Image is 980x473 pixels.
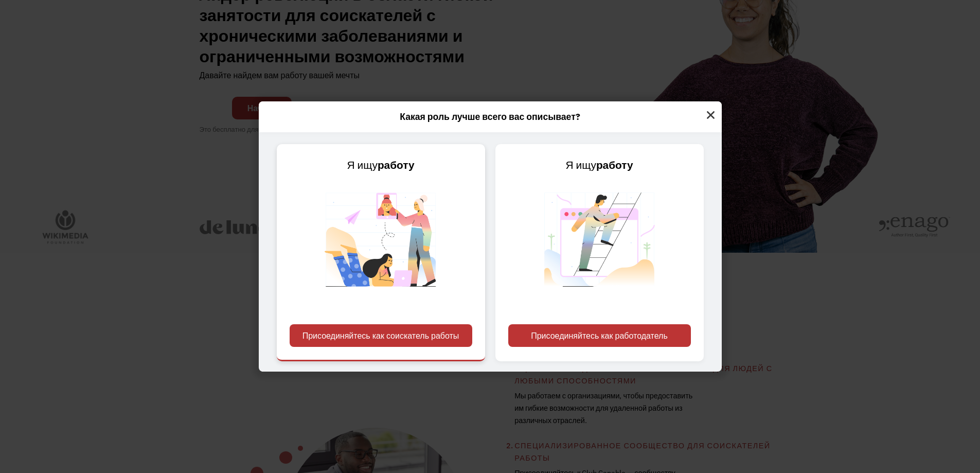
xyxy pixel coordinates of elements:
[347,158,378,172] font: Я ищу
[317,173,445,319] img: Персонализированный подбор работы для хронически способных людей
[400,111,580,122] font: Какая роль лучше всего вас описывает?
[531,330,668,341] font: Присоединяйтесь как работодатель
[302,330,459,341] font: Присоединяйтесь как соискатель работы
[378,158,415,172] font: работу
[277,144,485,361] a: Я ищуработуПрисоединяйтесь как соискатель работы
[495,144,704,361] a: Я ищуработуПрисоединяйтесь как работодатель
[566,158,596,172] font: Я ищу
[596,158,633,172] font: работу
